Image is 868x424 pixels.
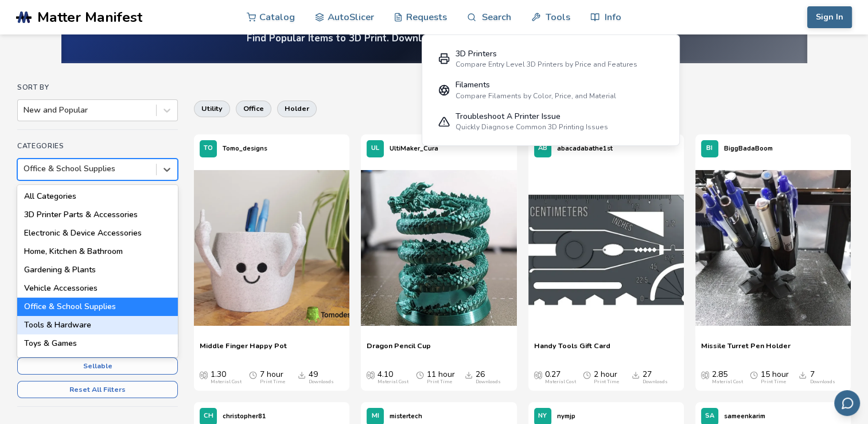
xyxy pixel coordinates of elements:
[17,261,178,279] div: Gardening & Plants
[456,92,616,100] div: Compare Filaments by Color, Price, and Material
[298,370,306,379] span: Downloads
[701,370,709,379] span: Average Cost
[632,370,640,379] span: Downloads
[223,142,267,155] p: Tomo_designs
[534,341,610,359] a: Handy Tools Gift Card
[430,43,671,75] a: 3D PrintersCompare Entry Level 3D Printers by Price and Features
[277,101,317,117] button: holder
[807,6,852,28] button: Sign In
[809,370,835,385] div: 7
[249,370,257,379] span: Average Print Time
[17,353,178,371] div: Sports & Outdoors
[367,370,375,379] span: Average Cost
[204,145,213,152] span: TO
[17,142,178,150] h4: Categories
[594,379,619,385] div: Print Time
[761,370,789,385] div: 15 hour
[465,370,473,379] span: Downloads
[17,381,178,398] button: Reset All Filters
[834,390,860,416] button: Send feedback via email
[17,316,178,334] div: Tools & Hardware
[583,370,591,379] span: Average Print Time
[390,410,422,422] p: mistertech
[247,32,622,45] h4: Find Popular Items to 3D Print. Download Ready to Print Files.
[534,370,542,379] span: Average Cost
[594,370,619,385] div: 2 hour
[200,370,208,379] span: Average Cost
[17,224,178,242] div: Electronic & Device Accessories
[17,206,178,224] div: 3D Printer Parts & Accessories
[223,410,266,422] p: christopher81
[17,187,178,206] div: All Categories
[476,370,501,385] div: 26
[643,379,668,385] div: Downloads
[538,413,547,420] span: NY
[17,334,178,353] div: Toys & Games
[260,379,285,385] div: Print Time
[724,142,773,155] p: BiggBadaBoom
[427,370,455,385] div: 11 hour
[456,112,608,121] div: Troubleshoot A Printer Issue
[24,106,26,115] input: New and Popular
[194,101,230,117] button: utility
[367,341,431,359] a: Dragon Pencil Cup
[476,379,501,385] div: Downloads
[17,298,178,316] div: Office & School Supplies
[211,379,242,385] div: Material Cost
[430,106,671,137] a: Troubleshoot A Printer IssueQuickly Diagnose Common 3D Printing Issues
[390,142,438,155] p: UltiMaker_Cura
[724,410,765,422] p: sameenkarim
[712,370,743,385] div: 2.85
[37,9,142,25] span: Matter Manifest
[427,379,452,385] div: Print Time
[204,413,213,420] span: CH
[712,379,743,385] div: Material Cost
[377,379,408,385] div: Material Cost
[416,370,424,379] span: Average Print Time
[456,80,616,90] div: Filaments
[456,49,637,59] div: 3D Printers
[377,370,408,385] div: 4.10
[17,83,178,91] h4: Sort By
[372,413,379,420] span: MI
[809,379,835,385] div: Downloads
[211,370,242,385] div: 1.30
[309,379,334,385] div: Downloads
[309,370,334,385] div: 49
[643,370,668,385] div: 27
[545,370,576,385] div: 0.27
[430,75,671,106] a: FilamentsCompare Filaments by Color, Price, and Material
[17,357,178,375] button: Sellable
[260,370,285,385] div: 7 hour
[456,60,637,68] div: Compare Entry Level 3D Printers by Price and Features
[706,145,713,152] span: BI
[557,142,613,155] p: abacadabathe1st
[799,370,807,379] span: Downloads
[236,101,271,117] button: office
[705,413,714,420] span: SA
[557,410,575,422] p: nymjp
[24,164,26,174] input: Office & School SuppliesAll Categories3D Printer Parts & AccessoriesElectronic & Device Accessori...
[750,370,758,379] span: Average Print Time
[17,279,178,298] div: Vehicle Accessories
[761,379,786,385] div: Print Time
[371,145,379,152] span: UL
[456,123,608,131] div: Quickly Diagnose Common 3D Printing Issues
[701,341,791,359] a: Missile Turret Pen Holder
[17,242,178,261] div: Home, Kitchen & Bathroom
[538,145,547,152] span: AB
[200,341,287,359] a: Middle Finger Happy Pot
[545,379,576,385] div: Material Cost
